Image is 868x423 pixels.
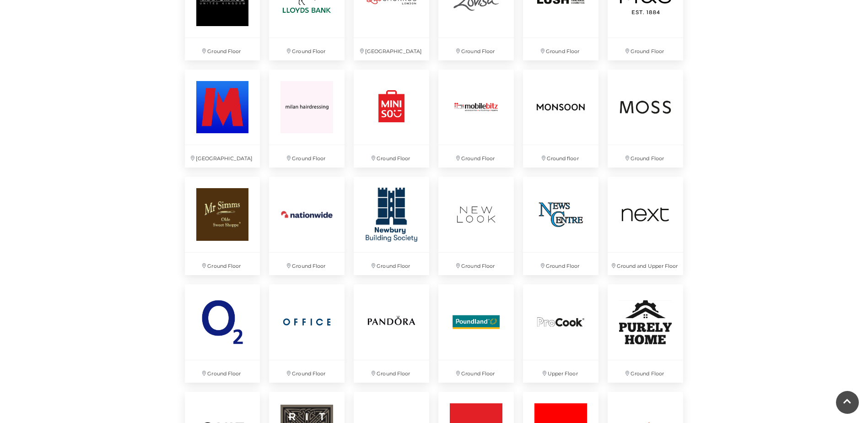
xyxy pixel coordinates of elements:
[608,360,683,383] p: Ground Floor
[269,145,345,168] p: Ground Floor
[608,38,683,60] p: Ground Floor
[523,38,598,60] p: Ground Floor
[269,253,345,275] p: Ground Floor
[434,280,518,387] a: Ground Floor
[603,65,688,173] a: Ground Floor
[185,38,260,60] p: Ground Floor
[438,253,514,275] p: Ground Floor
[354,253,429,275] p: Ground Floor
[518,172,603,280] a: Ground Floor
[180,65,265,173] a: [GEOGRAPHIC_DATA]
[185,253,260,275] p: Ground Floor
[603,280,688,387] a: Purley Home at Festival Place Ground Floor
[523,145,598,168] p: Ground floor
[269,38,345,60] p: Ground Floor
[518,280,603,387] a: Upper Floor
[269,360,345,383] p: Ground Floor
[438,360,514,383] p: Ground Floor
[434,172,518,280] a: Ground Floor
[608,284,683,360] img: Purley Home at Festival Place
[523,360,598,383] p: Upper Floor
[349,280,434,387] a: Ground Floor
[354,38,429,60] p: [GEOGRAPHIC_DATA]
[354,145,429,168] p: Ground Floor
[603,172,688,280] a: Ground and Upper Floor
[438,38,514,60] p: Ground Floor
[264,65,349,173] a: Ground Floor
[608,253,683,275] p: Ground and Upper Floor
[180,172,265,280] a: Ground Floor
[434,65,518,173] a: Ground Floor
[349,65,434,173] a: Ground Floor
[354,360,429,383] p: Ground Floor
[518,65,603,173] a: Ground floor
[264,172,349,280] a: Ground Floor
[264,280,349,387] a: Ground Floor
[185,360,260,383] p: Ground Floor
[180,280,265,387] a: Ground Floor
[608,145,683,168] p: Ground Floor
[185,145,260,168] p: [GEOGRAPHIC_DATA]
[349,172,434,280] a: Ground Floor
[438,145,514,168] p: Ground Floor
[523,253,598,275] p: Ground Floor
